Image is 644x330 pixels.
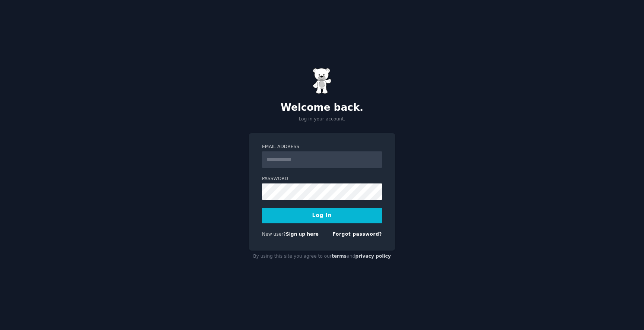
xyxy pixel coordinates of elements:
h2: Welcome back. [249,102,395,114]
a: privacy policy [355,254,391,259]
p: Log in your account. [249,116,395,123]
a: Forgot password? [332,232,382,237]
img: Gummy Bear [313,68,331,94]
label: Email Address [262,144,382,150]
a: Sign up here [286,232,319,237]
button: Log In [262,208,382,223]
a: terms [332,254,347,259]
div: By using this site you agree to our and [249,251,395,263]
label: Password [262,176,382,182]
span: New user? [262,232,286,237]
